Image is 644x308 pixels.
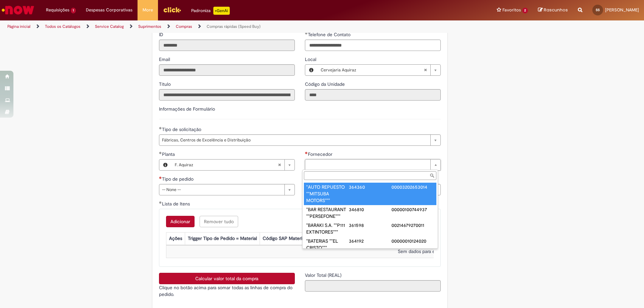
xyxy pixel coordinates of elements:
div: "AUTO REPUESTO ""MITSUBA MOTORS""" [306,184,349,204]
div: 00214679270011 [391,222,434,229]
div: 00000100744937 [391,206,434,213]
div: "BATERIAS ""EL CRISTO""" [306,238,349,251]
div: 364360 [349,184,391,190]
div: "BAR RESTAURANT ""PERSEFONE""" [306,206,349,220]
div: "BARAKI S.A. ""P111 EXTINTORES""" [306,222,349,235]
div: 361598 [349,222,391,229]
div: 364192 [349,238,391,244]
ul: Fornecedor [303,181,438,248]
div: 346810 [349,206,391,213]
div: 00000010124020 [391,238,434,244]
div: 00003202653014 [391,184,434,190]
